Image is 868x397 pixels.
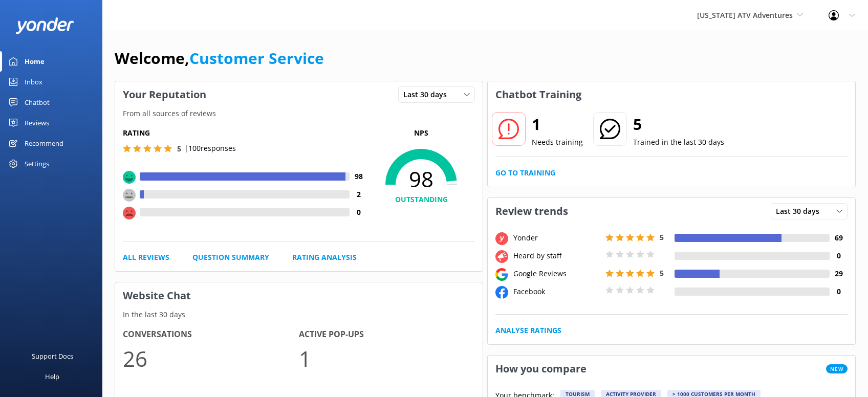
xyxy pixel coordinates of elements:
h1: Welcome, [115,46,324,71]
p: From all sources of reviews [115,108,483,119]
div: Recommend [25,133,63,153]
h2: 5 [633,112,724,137]
div: Chatbot [25,92,50,113]
div: Facebook [511,286,603,297]
h4: 0 [350,207,367,218]
div: Home [25,51,45,72]
div: Reviews [25,113,49,133]
h4: 98 [350,171,367,182]
p: Needs training [532,137,583,148]
h4: Active Pop-ups [299,328,475,341]
a: All Reviews [123,252,169,263]
h4: 0 [830,286,848,297]
span: Last 30 days [776,206,826,217]
h4: 0 [830,250,848,261]
span: Last 30 days [403,89,453,100]
a: Question Summary [192,252,269,263]
p: | 100 responses [184,143,236,154]
p: 26 [123,341,299,376]
h3: Chatbot Training [488,81,589,108]
span: 5 [660,232,664,242]
p: Trained in the last 30 days [633,137,724,148]
div: Help [45,366,59,387]
p: NPS [367,127,475,139]
span: New [826,364,848,373]
div: Heard by staff [511,250,603,261]
span: [US_STATE] ATV Adventures [697,10,793,20]
h2: 1 [532,112,583,137]
h4: 69 [830,232,848,244]
span: 5 [660,268,664,278]
h4: 2 [350,189,367,200]
h3: Your Reputation [115,81,214,108]
div: Settings [25,153,49,174]
a: Go to Training [495,167,555,179]
h4: Conversations [123,328,299,341]
h4: 29 [830,268,848,279]
div: Yonder [511,232,603,244]
h3: Website Chat [115,282,483,309]
h5: Rating [123,127,367,139]
div: Inbox [25,72,42,92]
h3: How you compare [488,356,594,382]
span: 5 [177,144,181,153]
div: Support Docs [32,346,73,366]
h4: OUTSTANDING [367,194,475,205]
img: yonder-white-logo.png [15,17,74,34]
p: In the last 30 days [115,309,483,320]
div: Google Reviews [511,268,603,279]
h3: Review trends [488,198,576,225]
a: Analyse Ratings [495,325,561,336]
a: Customer Service [189,48,324,69]
span: 98 [367,166,475,192]
p: 1 [299,341,475,376]
a: Rating Analysis [292,252,357,263]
